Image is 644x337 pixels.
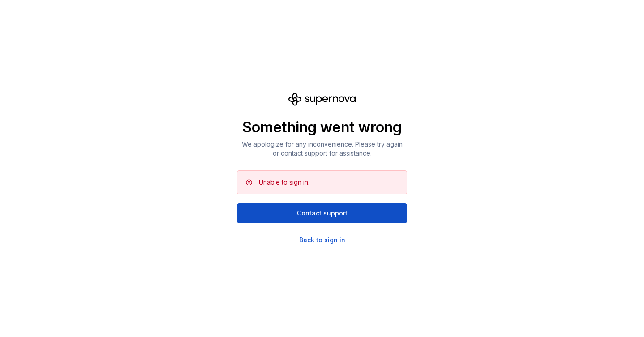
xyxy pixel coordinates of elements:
span: Contact support [297,209,348,218]
div: Unable to sign in. [259,178,309,187]
p: We apologize for any inconvenience. Please try again or contact support for assistance. [237,140,407,158]
p: Something went wrong [237,118,407,136]
a: Back to sign in [299,236,345,244]
button: Contact support [237,203,407,223]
